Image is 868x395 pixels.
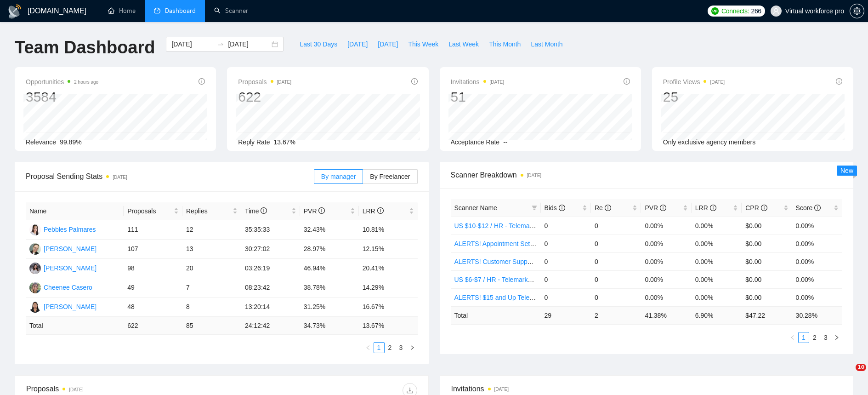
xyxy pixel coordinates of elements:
[799,332,809,343] a: 1
[761,205,767,211] span: info-circle
[342,37,373,52] button: [DATE]
[238,88,291,106] div: 622
[591,217,641,235] td: 0
[692,288,742,306] td: 0.00%
[641,288,691,306] td: 0.00%
[411,78,418,85] span: info-circle
[809,332,820,343] li: 2
[751,6,761,16] span: 266
[541,217,591,235] td: 0
[695,204,716,212] span: LRR
[124,317,182,335] td: 622
[241,259,300,278] td: 03:26:19
[850,7,864,15] span: setting
[347,39,368,49] span: [DATE]
[69,387,83,392] time: [DATE]
[591,306,641,324] td: 2
[378,39,398,49] span: [DATE]
[182,278,241,298] td: 7
[742,306,792,324] td: $ 47.22
[385,343,395,353] a: 2
[645,204,666,212] span: PVR
[692,217,742,235] td: 0.00%
[796,204,821,212] span: Score
[182,298,241,317] td: 8
[363,207,384,215] span: LRR
[363,342,374,353] li: Previous Page
[26,138,56,146] span: Relevance
[165,7,196,15] span: Dashboard
[641,252,691,270] td: 0.00%
[365,345,371,350] span: left
[403,37,443,52] button: This Week
[454,222,549,229] a: US $10-$12 / HR - Telemarketing
[29,243,41,255] img: NM
[304,207,325,215] span: PVR
[359,220,418,240] td: 10.81%
[60,138,81,146] span: 99.89%
[663,138,756,146] span: Only exclusive agency members
[448,39,479,49] span: Last Week
[29,301,41,313] img: AE
[710,80,724,85] time: [DATE]
[7,4,22,19] img: logo
[591,288,641,306] td: 0
[186,206,231,216] span: Replies
[836,78,842,85] span: info-circle
[545,204,565,212] span: Bids
[663,88,725,106] div: 25
[641,306,691,324] td: 41.38 %
[377,207,384,214] span: info-circle
[29,225,96,233] a: PPebbles Palmares
[359,298,418,317] td: 16.67%
[532,205,537,211] span: filter
[26,76,98,87] span: Opportunities
[300,259,359,278] td: 46.94%
[26,88,98,106] div: 3584
[182,202,241,220] th: Replies
[359,278,418,298] td: 14.29%
[44,282,92,292] div: Cheenee Casero
[29,263,41,274] img: JM
[541,235,591,252] td: 0
[591,235,641,252] td: 0
[363,342,374,353] button: left
[261,207,267,214] span: info-circle
[484,37,526,52] button: This Month
[541,306,591,324] td: 29
[792,252,842,270] td: 0.00%
[44,224,96,235] div: Pebbles Palmares
[300,298,359,317] td: 31.25%
[124,220,182,240] td: 111
[182,317,241,335] td: 85
[300,240,359,259] td: 28.97%
[29,224,41,235] img: P
[850,7,864,15] a: setting
[108,7,136,15] a: homeHome
[374,343,384,353] a: 1
[374,342,385,353] li: 1
[373,37,403,52] button: [DATE]
[214,7,248,15] a: searchScanner
[454,240,584,247] a: ALERTS! Appointment Setting or Cold Calling
[541,288,591,306] td: 0
[810,332,820,343] a: 2
[710,205,716,211] span: info-circle
[792,288,842,306] td: 0.00%
[300,39,337,49] span: Last 30 Days
[624,78,630,85] span: info-circle
[15,37,155,58] h1: Team Dashboard
[451,306,541,324] td: Total
[745,204,767,212] span: CPR
[591,252,641,270] td: 0
[396,343,406,353] a: 3
[692,252,742,270] td: 0.00%
[29,282,41,293] img: CC
[44,263,96,273] div: [PERSON_NAME]
[154,7,160,14] span: dashboard
[792,306,842,324] td: 30.28 %
[124,278,182,298] td: 49
[359,259,418,278] td: 20.41%
[790,335,795,340] span: left
[300,317,359,335] td: 34.73 %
